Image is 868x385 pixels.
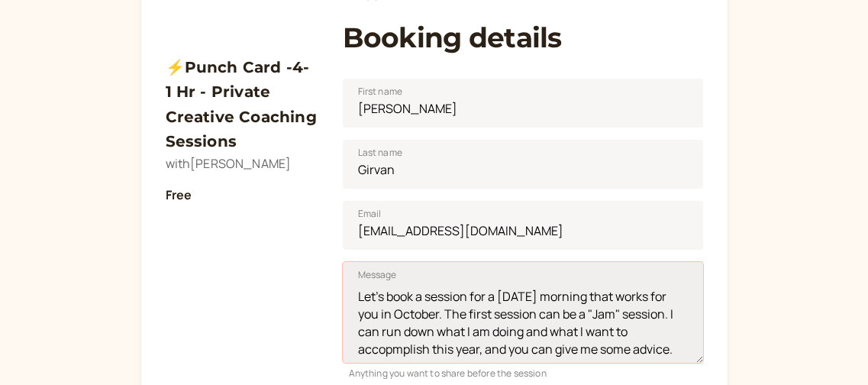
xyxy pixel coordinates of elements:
input: Last name [343,140,703,189]
span: First name [358,84,403,99]
h1: Booking details [343,21,703,54]
b: Free [166,186,192,203]
textarea: Message [343,262,703,363]
span: Last name [358,145,402,160]
span: with [PERSON_NAME] [166,155,292,172]
span: Email [358,206,382,222]
div: Anything you want to share before the session [343,363,703,380]
h3: ⚡️Punch Card -4- 1 Hr - Private Creative Coaching Sessions [166,55,318,154]
input: First name [343,79,703,128]
input: Email [343,201,703,250]
span: Message [358,267,397,283]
